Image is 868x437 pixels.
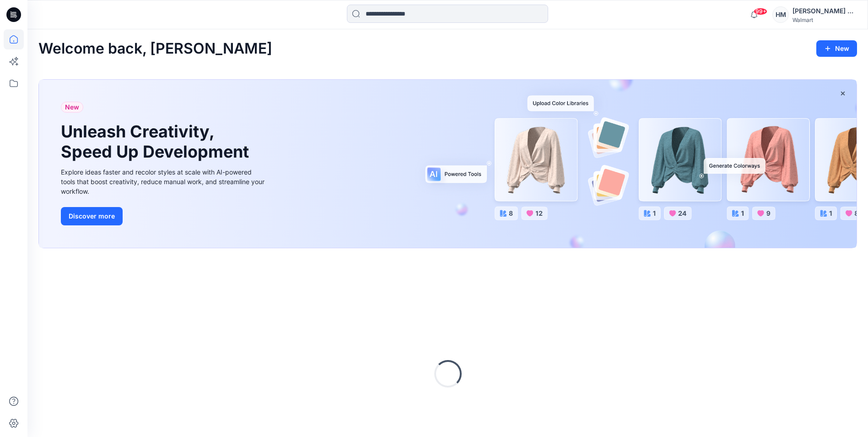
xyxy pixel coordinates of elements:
[816,40,857,57] button: New
[61,207,267,225] a: Discover more
[754,8,767,15] span: 99+
[38,40,272,57] h2: Welcome back, [PERSON_NAME]
[61,207,123,225] button: Discover more
[793,16,857,23] div: Walmart
[772,6,789,23] div: HM
[61,167,267,196] div: Explore ideas faster and recolor styles at scale with AI-powered tools that boost creativity, red...
[61,122,253,161] h1: Unleash Creativity, Speed Up Development
[65,102,79,113] span: New
[793,5,857,16] div: [PERSON_NAME] Missy Team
